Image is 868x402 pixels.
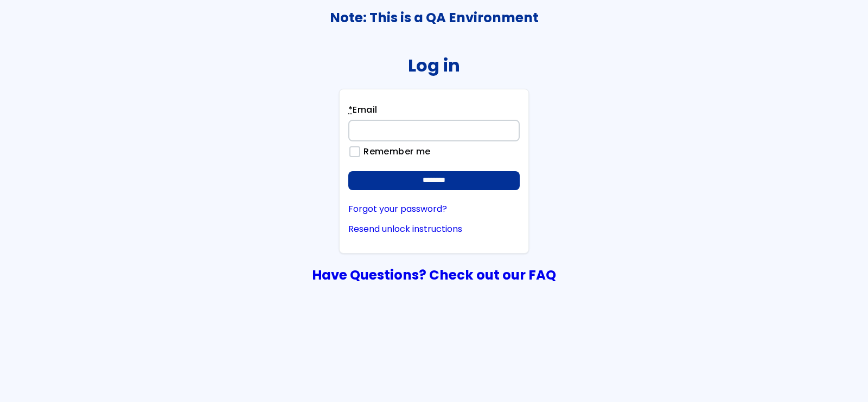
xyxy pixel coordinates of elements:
h3: Note: This is a QA Environment [1,10,867,25]
a: Forgot your password? [348,204,520,214]
abbr: required [348,103,353,116]
a: Have Questions? Check out our FAQ [312,265,556,284]
a: Resend unlock instructions [348,224,520,234]
label: Email [348,103,377,120]
h2: Log in [408,55,460,75]
label: Remember me [358,147,430,157]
